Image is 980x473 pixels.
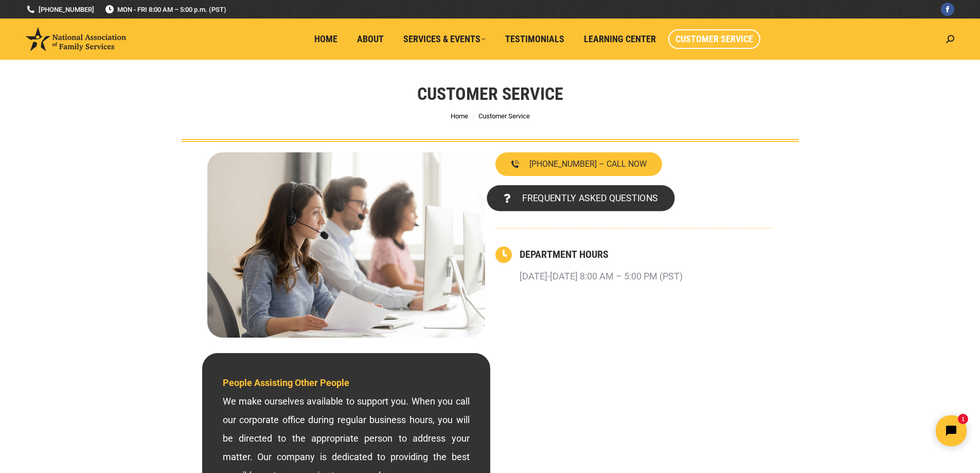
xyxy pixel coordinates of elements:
span: Learning Center [584,33,656,45]
a: Home [307,29,345,49]
a: Facebook page opens in new window [941,3,954,16]
a: Customer Service [668,29,760,49]
a: Testimonials [498,29,572,49]
span: Customer Service [478,112,530,120]
img: Contact National Association of Family Services [207,152,485,338]
h1: Customer Service [417,82,563,105]
span: People Assisting Other People [223,377,349,388]
a: [PHONE_NUMBER] [26,5,94,14]
a: [PHONE_NUMBER] – CALL NOW [495,152,662,176]
img: National Association of Family Services [26,27,126,51]
span: Testimonials [505,33,564,45]
a: Home [451,112,468,120]
span: FREQUENTLY ASKED QUESTIONS [522,194,657,203]
a: FREQUENTLY ASKED QUESTIONS [487,185,674,212]
a: DEPARTMENT HOURS [520,248,609,260]
span: About [357,33,384,45]
p: [DATE]-[DATE] 8:00 AM – 5:00 PM (PST) [520,267,683,286]
a: Learning Center [577,29,663,49]
span: [PHONE_NUMBER] – CALL NOW [529,160,647,168]
iframe: Tidio Chat [798,407,975,455]
span: Services & Events [403,33,486,45]
span: MON - FRI 8:00 AM – 5:00 p.m. (PST) [104,5,226,14]
span: Home [314,33,337,45]
a: About [350,29,391,49]
span: Customer Service [675,33,753,45]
